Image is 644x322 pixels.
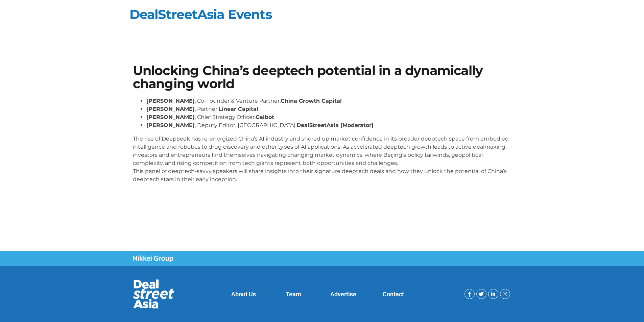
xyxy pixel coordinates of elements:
[146,122,195,128] strong: [PERSON_NAME]
[286,291,301,298] a: Team
[146,114,195,120] strong: [PERSON_NAME]
[256,114,274,120] strong: Galbot
[146,105,511,113] li: , Partner,
[330,291,356,298] a: Advertise
[133,64,511,90] h1: Unlocking China’s deeptech potential in a dynamically changing world
[129,6,272,22] a: DealStreetAsia Events
[146,113,511,121] li: , Chief Strategy Officer,
[133,135,511,183] p: The rise of DeepSeek has re-energized China’s AI industry and shored up market confidence in its ...
[146,97,511,105] li: , Co-Founder & Venture Partner,
[133,255,173,262] img: Nikkei Group
[281,98,342,104] strong: China Growth Capital
[231,291,256,298] a: About Us
[146,106,195,112] strong: [PERSON_NAME]
[218,106,258,112] strong: Linear Capital
[146,121,511,129] li: , Deputy Editor, [GEOGRAPHIC_DATA],
[296,122,374,128] strong: DealStreetAsia [Moderator]
[383,291,404,298] a: Contact
[146,98,195,104] strong: [PERSON_NAME]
